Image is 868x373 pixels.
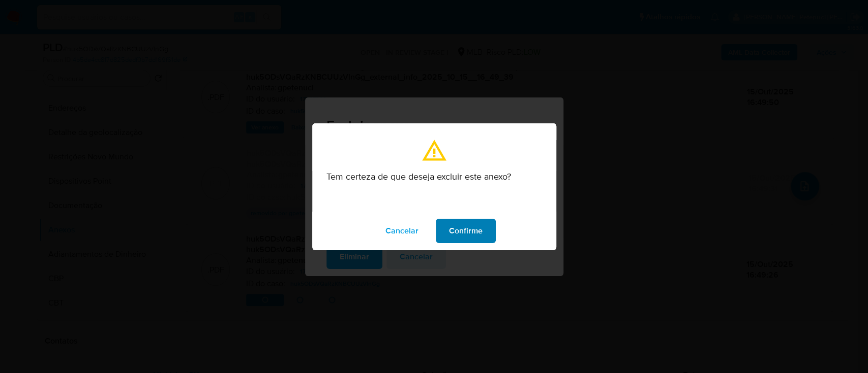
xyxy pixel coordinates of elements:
div: modal_confirmation.title [312,123,556,250]
button: modal_confirmation.confirm [436,219,496,243]
button: modal_confirmation.cancel [372,219,432,243]
span: Confirme [449,220,483,242]
p: Tem certeza de que deseja excluir este anexo? [326,171,542,182]
span: Cancelar [385,220,418,242]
